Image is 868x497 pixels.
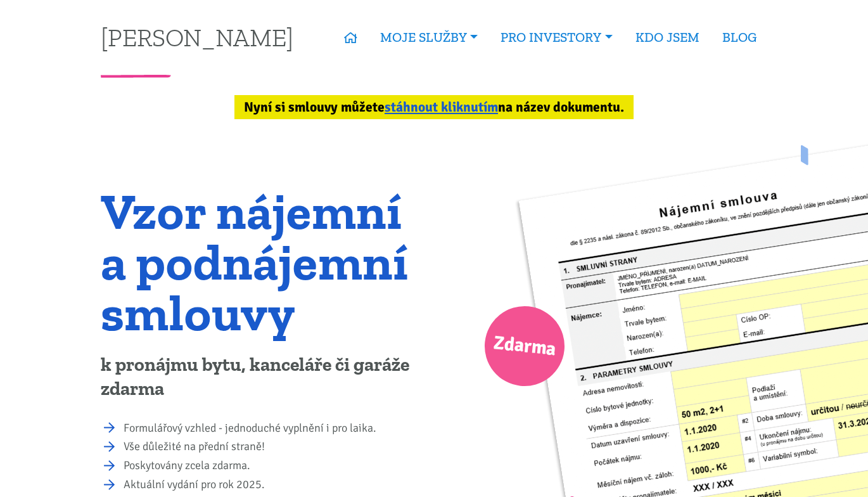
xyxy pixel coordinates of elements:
li: Vše důležité na přední straně! [124,438,426,456]
a: stáhnout kliknutím [385,99,498,115]
p: k pronájmu bytu, kanceláře či garáže zdarma [101,353,426,401]
a: KDO JSEM [624,23,711,52]
li: Aktuální vydání pro rok 2025. [124,476,426,494]
li: Poskytovány zcela zdarma. [124,457,426,475]
a: MOJE SLUŽBY [369,23,489,52]
div: Nyní si smlouvy můžete na název dokumentu. [234,95,634,119]
a: [PERSON_NAME] [101,25,293,49]
a: PRO INVESTORY [489,23,623,52]
h1: Vzor nájemní a podnájemní smlouvy [101,186,426,338]
a: BLOG [711,23,768,52]
li: Formulářový vzhled - jednoduché vyplnění i pro laika. [124,420,426,437]
span: Zdarma [492,326,558,366]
